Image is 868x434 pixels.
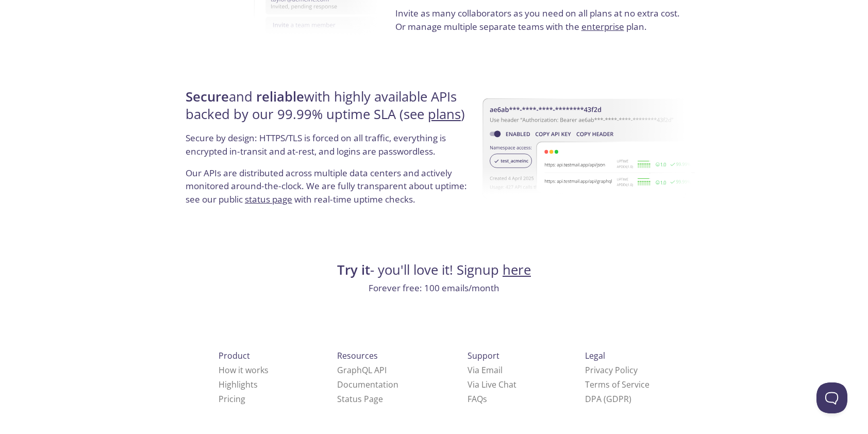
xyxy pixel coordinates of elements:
[585,350,605,361] span: Legal
[483,66,695,231] img: uptime
[585,393,631,405] a: DPA (GDPR)
[337,350,378,361] span: Resources
[468,379,516,390] a: Via Live Chat
[581,21,624,32] a: enterprise
[337,261,370,279] strong: Try it
[816,382,847,413] iframe: Help Scout Beacon - Open
[186,166,473,214] p: Our APIs are distributed across multiple data centers and actively monitored around-the-clock. We...
[337,364,387,376] a: GraphQL API
[337,393,383,405] a: Status Page
[468,393,487,405] a: FAQ
[256,88,304,106] strong: reliable
[503,261,531,279] a: here
[182,261,686,279] h4: - you'll love it! Signup
[219,350,250,361] span: Product
[219,379,258,390] a: Highlights
[468,364,503,376] a: Via Email
[219,364,269,376] a: How it works
[428,105,461,123] a: plans
[585,364,638,376] a: Privacy Policy
[186,88,229,106] strong: Secure
[395,7,682,33] p: Invite as many collaborators as you need on all plans at no extra cost. Or manage multiple separa...
[186,88,473,132] h4: and with highly available APIs backed by our 99.99% uptime SLA (see )
[245,193,292,205] a: status page
[186,131,473,166] p: Secure by design: HTTPS/TLS is forced on all traffic, everything is encrypted in-transit and at-r...
[468,350,499,361] span: Support
[585,379,649,390] a: Terms of Service
[219,393,245,405] a: Pricing
[337,379,398,390] a: Documentation
[483,393,487,405] span: s
[182,281,686,295] p: Forever free: 100 emails/month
